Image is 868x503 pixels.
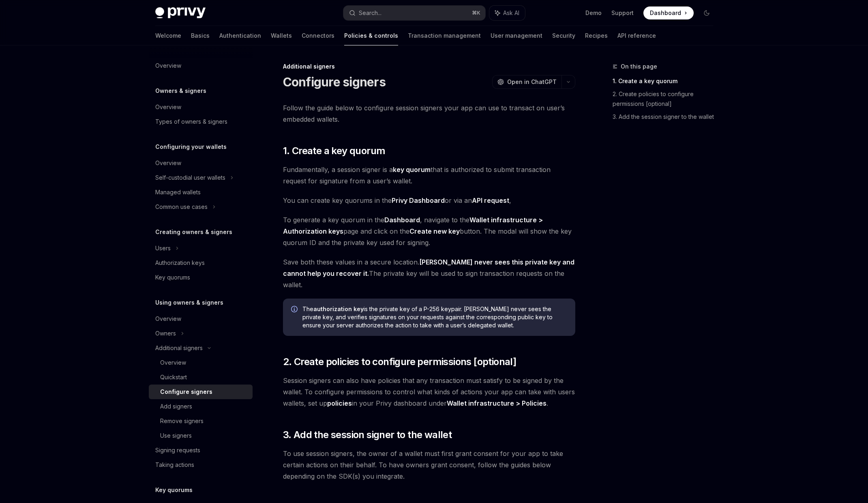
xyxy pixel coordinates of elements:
[155,158,181,168] div: Overview
[155,26,181,45] a: Welcome
[283,62,575,71] div: Additional signers
[160,416,204,426] div: Remove signers
[155,7,206,19] img: dark logo
[472,10,480,16] span: ⌘ K
[617,26,656,45] a: API reference
[149,399,253,414] a: Add signers
[489,6,525,20] button: Ask AI
[503,9,519,17] span: Ask AI
[344,26,398,45] a: Policies & controls
[155,102,181,112] div: Overview
[643,6,694,19] a: Dashboard
[155,258,205,268] div: Authorization keys
[507,78,557,86] span: Open in ChatGPT
[155,142,227,152] h5: Configuring your wallets
[155,117,227,127] div: Types of owners & signers
[155,202,208,212] div: Common use cases
[219,26,261,45] a: Authentication
[650,9,681,17] span: Dashboard
[149,443,253,458] a: Signing requests
[160,431,192,441] div: Use signers
[384,216,420,224] a: Dashboard
[302,26,334,45] a: Connectors
[291,306,299,314] svg: Info
[283,375,575,409] span: Session signers can also have policies that any transaction must satisfy to be signed by the wall...
[149,370,253,385] a: Quickstart
[283,102,575,125] span: Follow the guide below to configure session signers your app can use to transact on user’s embedd...
[283,164,575,187] span: Fundamentally, a session signer is a that is authorized to submit transaction request for signatu...
[343,6,485,20] button: Search...⌘K
[155,460,194,470] div: Taking actions
[552,26,575,45] a: Security
[613,110,720,123] a: 3. Add the session signer to the wallet
[149,355,253,370] a: Overview
[393,166,431,174] a: key quorum
[491,26,542,45] a: User management
[149,256,253,270] a: Authorization keys
[155,187,201,197] div: Managed wallets
[149,414,253,428] a: Remove signers
[283,144,386,157] span: 1. Create a key quorum
[613,75,720,88] a: 1. Create a key quorum
[191,26,210,45] a: Basics
[585,9,602,17] a: Demo
[160,387,212,397] div: Configure signers
[585,26,608,45] a: Recipes
[492,75,562,89] button: Open in ChatGPT
[155,314,181,324] div: Overview
[155,86,206,96] h5: Owners & signers
[392,196,445,205] a: Privy Dashboard
[359,8,381,18] div: Search...
[155,61,181,71] div: Overview
[327,399,352,408] a: policies
[302,305,567,329] span: The is the private key of a P-256 keypair. [PERSON_NAME] never sees the private key, and verifies...
[271,26,292,45] a: Wallets
[283,195,575,206] span: You can create key quorums in the or via an ,
[283,256,575,290] span: Save both these values in a secure location. The private key will be used to sign transaction req...
[155,485,193,495] h5: Key quorums
[621,62,657,71] span: On this page
[155,298,223,307] h5: Using owners & signers
[283,258,574,277] strong: [PERSON_NAME] never sees this private key and cannot help you recover it.
[409,227,460,235] strong: Create new key
[160,402,192,411] div: Add signers
[149,58,253,73] a: Overview
[283,428,452,441] span: 3. Add the session signer to the wallet
[149,114,253,129] a: Types of owners & signers
[155,227,232,237] h5: Creating owners & signers
[149,100,253,114] a: Overview
[313,305,364,312] strong: authorization key
[160,372,187,382] div: Quickstart
[155,273,190,282] div: Key quorums
[283,448,575,482] span: To use session signers, the owner of a wallet must first grant consent for your app to take certa...
[149,385,253,399] a: Configure signers
[283,214,575,248] span: To generate a key quorum in the , navigate to the page and click on the button. The modal will sh...
[613,88,720,110] a: 2. Create policies to configure permissions [optional]
[149,185,253,200] a: Managed wallets
[155,343,203,353] div: Additional signers
[447,399,547,407] strong: Wallet infrastructure > Policies
[155,329,176,338] div: Owners
[283,75,386,89] h1: Configure signers
[408,26,481,45] a: Transaction management
[155,173,225,183] div: Self-custodial user wallets
[149,312,253,326] a: Overview
[700,6,713,19] button: Toggle dark mode
[155,243,171,253] div: Users
[149,270,253,285] a: Key quorums
[611,9,634,17] a: Support
[149,428,253,443] a: Use signers
[149,458,253,472] a: Taking actions
[283,355,517,368] span: 2. Create policies to configure permissions [optional]
[149,156,253,170] a: Overview
[155,445,200,455] div: Signing requests
[160,358,186,368] div: Overview
[472,196,509,205] a: API request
